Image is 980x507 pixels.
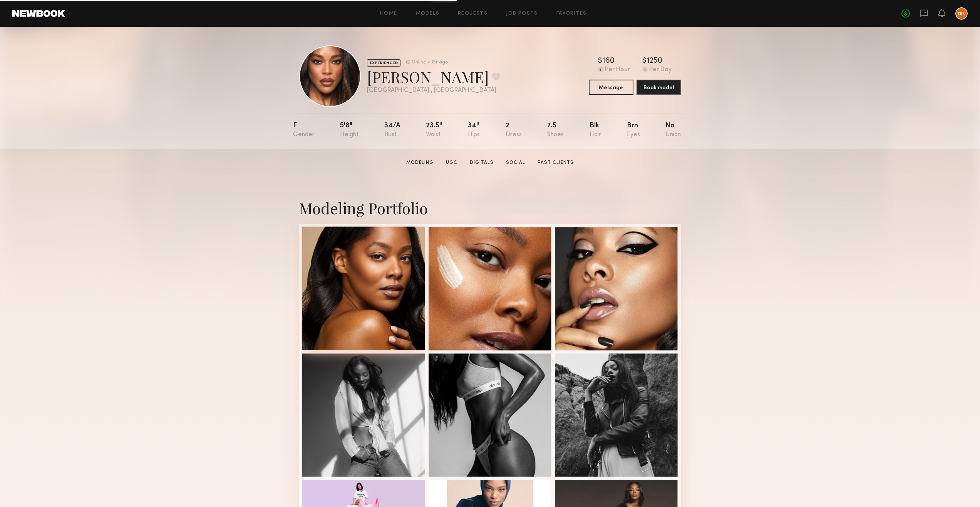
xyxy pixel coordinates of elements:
a: Modeling [403,159,437,166]
div: $ [642,57,647,65]
div: 7.5 [547,122,564,138]
div: No [665,122,681,138]
div: Brn [627,122,640,138]
div: F [293,122,315,138]
div: Blk [590,122,601,138]
a: Home [380,11,397,16]
div: 23.5" [426,122,442,138]
a: UGC [443,159,461,166]
div: 2 [506,122,522,138]
div: 5'8" [340,122,358,138]
div: Per Day [649,67,672,73]
a: Requests [458,11,487,16]
a: Past Clients [534,159,577,166]
a: Job Posts [506,11,538,16]
a: Favorites [556,11,587,16]
div: EXPERIENCED [367,59,400,67]
div: Modeling Portfolio [299,198,681,218]
button: Book model [637,80,681,95]
div: 160 [602,57,615,65]
a: Social [503,159,528,166]
button: Message [589,80,633,95]
div: $ [598,57,602,65]
div: 34/a [384,122,400,138]
div: [GEOGRAPHIC_DATA] , [GEOGRAPHIC_DATA] [367,87,500,94]
a: Models [416,11,439,16]
a: Digitals [467,159,497,166]
div: Per Hour [605,67,630,73]
div: [PERSON_NAME] [367,67,500,87]
div: Online < 1hr ago [412,60,448,65]
div: 34" [468,122,480,138]
div: 1250 [647,57,662,65]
